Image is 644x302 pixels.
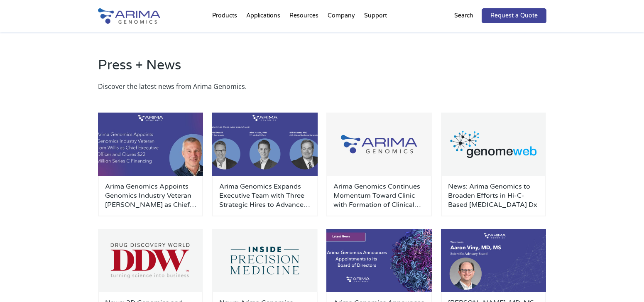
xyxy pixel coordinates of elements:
[441,229,546,292] img: Aaron-Viny-SAB-500x300.jpg
[454,10,473,21] p: Search
[98,56,546,81] h2: Press + News
[98,229,203,292] img: Drug-Discovery-World_Logo-500x300.png
[98,113,203,176] img: Personnel-Announcement-LinkedIn-Carousel-22025-1-500x300.jpg
[98,81,546,92] p: Discover the latest news from Arima Genomics.
[98,8,160,24] img: Arima-Genomics-logo
[448,182,539,209] a: News: Arima Genomics to Broaden Efforts in Hi-C-Based [MEDICAL_DATA] Dx
[326,229,432,292] img: Board-members-500x300.jpg
[326,113,432,176] img: Group-929-500x300.jpg
[482,8,546,23] a: Request a Quote
[212,113,318,176] img: Personnel-Announcement-LinkedIn-Carousel-22025-500x300.png
[333,182,425,209] a: Arima Genomics Continues Momentum Toward Clinic with Formation of Clinical Advisory Board
[219,182,311,209] a: Arima Genomics Expands Executive Team with Three Strategic Hires to Advance Clinical Applications...
[105,182,196,209] a: Arima Genomics Appoints Genomics Industry Veteran [PERSON_NAME] as Chief Executive Officer and Cl...
[212,229,318,292] img: Inside-Precision-Medicine_Logo-500x300.png
[441,113,546,176] img: GenomeWeb_Press-Release_Logo-500x300.png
